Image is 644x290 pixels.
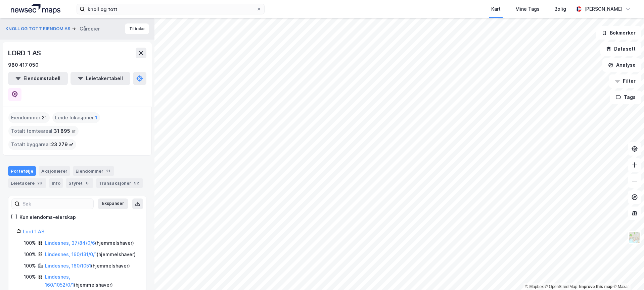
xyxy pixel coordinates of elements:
[610,258,644,290] div: Kontrollprogram for chat
[11,4,60,14] img: logo.a4113a55bc3d86da70a041830d287a7e.svg
[23,229,44,234] a: Lord 1 AS
[95,114,97,122] span: 1
[66,178,93,188] div: Styret
[525,284,544,289] a: Mapbox
[73,166,114,176] div: Eiendommer
[8,112,50,123] div: Eiendommer :
[39,166,70,176] div: Aksjonærer
[45,263,91,269] a: Lindesnes, 160/1051
[45,251,97,257] a: Lindesnes, 160/131/0/1
[545,284,578,289] a: OpenStreetMap
[20,199,93,209] input: Søk
[45,240,95,246] a: Lindesnes, 37/84/0/6
[600,42,641,56] button: Datasett
[45,262,130,270] div: ( hjemmelshaver )
[491,5,501,13] div: Kart
[45,274,74,288] a: Lindesnes, 160/1052/0/1
[36,180,44,186] div: 29
[96,178,143,188] div: Transaksjoner
[45,273,138,289] div: ( hjemmelshaver )
[52,112,100,123] div: Leide lokasjoner :
[80,25,100,33] div: Gårdeier
[85,4,256,14] input: Søk på adresse, matrikkel, gårdeiere, leietakere eller personer
[24,273,36,281] div: 100%
[609,74,641,88] button: Filter
[515,5,540,13] div: Mine Tags
[84,180,91,186] div: 6
[98,198,128,209] button: Ekspander
[42,114,47,122] span: 21
[71,72,130,85] button: Leietakertabell
[24,239,36,247] div: 100%
[125,23,149,34] button: Tilbake
[610,258,644,290] iframe: Chat Widget
[8,61,39,69] div: 980 417 050
[8,48,42,58] div: LORD 1 AS
[45,250,136,258] div: ( hjemmelshaver )
[5,25,72,32] button: KNOLL OG TOTT EIENDOM AS
[8,72,68,85] button: Eiendomstabell
[45,239,134,247] div: ( hjemmelshaver )
[602,58,641,72] button: Analyse
[8,166,36,176] div: Portefølje
[24,262,36,270] div: 100%
[49,178,63,188] div: Info
[8,178,46,188] div: Leietakere
[133,180,140,186] div: 92
[51,140,74,149] span: 23 279 ㎡
[8,139,76,150] div: Totalt byggareal :
[19,213,76,221] div: Kun eiendoms-eierskap
[24,250,36,258] div: 100%
[596,26,641,40] button: Bokmerker
[554,5,566,13] div: Bolig
[628,231,641,244] img: Z
[579,284,612,289] a: Improve this map
[584,5,623,13] div: [PERSON_NAME]
[105,168,111,174] div: 21
[610,91,641,104] button: Tags
[8,126,79,136] div: Totalt tomteareal :
[54,127,76,135] span: 31 895 ㎡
